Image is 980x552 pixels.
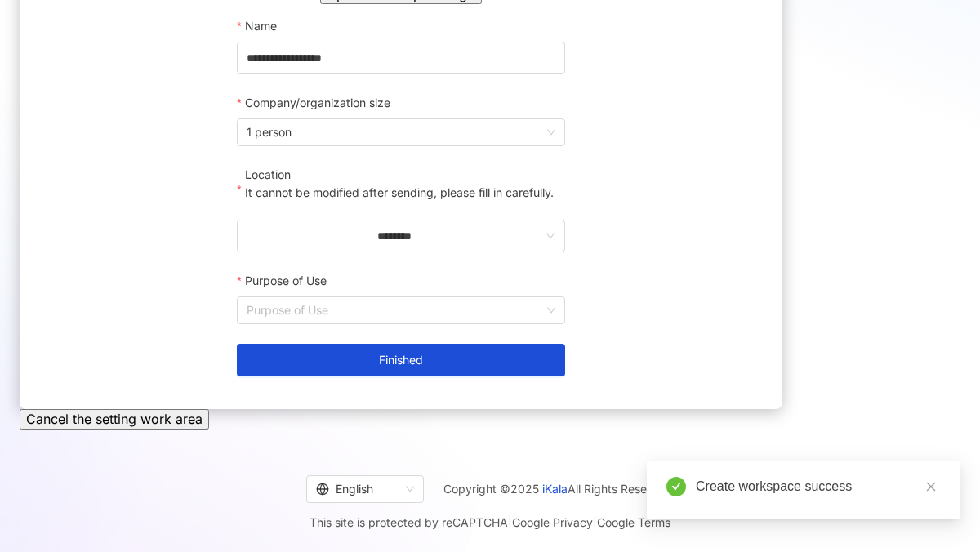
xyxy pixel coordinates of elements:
[316,476,399,502] div: English
[245,184,554,202] p: It cannot be modified after sending, please fill in carefully.
[546,231,555,241] span: down
[542,482,568,496] a: iKala
[925,481,937,492] span: close
[237,272,337,290] label: Purpose of Use
[666,477,686,496] span: check-circle
[696,477,941,496] div: Create workspace success
[247,119,555,145] span: 1 person
[443,479,675,499] span: Copyright © 2025 All Rights Reserved.
[597,515,670,529] a: Google Terms
[20,409,209,429] button: Cancel the setting work area
[310,513,670,532] span: This site is protected by reCAPTCHA
[508,515,512,529] span: |
[593,515,597,529] span: |
[379,354,423,367] span: Finished
[237,94,401,112] label: Company/organization size
[237,17,287,35] label: Name
[512,515,593,529] a: Google Privacy
[237,42,564,74] input: Name
[237,344,564,376] button: Finished
[245,166,554,184] div: Location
